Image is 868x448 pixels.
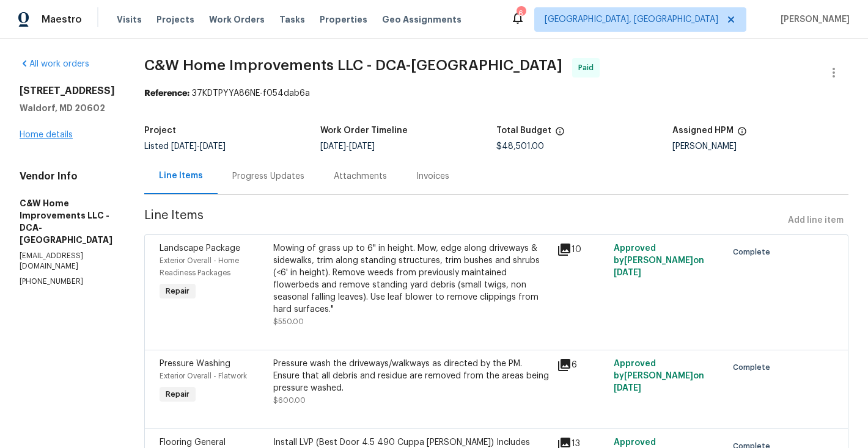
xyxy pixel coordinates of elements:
div: Progress Updates [232,170,304,182]
span: $600.00 [273,397,306,404]
b: Reference: [144,89,189,98]
span: Repair [161,388,194,400]
span: Complete [733,246,775,258]
span: $48,501.00 [496,142,544,151]
h5: Work Order Timeline [320,126,408,135]
span: C&W Home Improvements LLC - DCA-[GEOGRAPHIC_DATA] [144,58,562,73]
span: Exterior Overall - Home Readiness Packages [160,257,239,276]
div: Pressure wash the driveways/walkways as directed by the PM. Ensure that all debris and residue ar... [273,358,550,394]
a: Home details [20,131,73,139]
span: Properties [320,13,367,26]
div: Mowing of grass up to 6" in height. Mow, edge along driveways & sidewalks, trim along standing st... [273,242,550,316]
span: Maestro [42,13,82,26]
span: Repair [161,285,194,297]
div: [PERSON_NAME] [672,142,848,151]
div: 37KDTPYYA86NE-f054dab6a [144,87,848,99]
h5: Waldorf, MD 20602 [20,102,115,114]
span: - [171,142,226,151]
span: [DATE] [171,142,197,151]
span: Projects [156,13,194,26]
p: [PHONE_NUMBER] [20,276,115,287]
span: Exterior Overall - Flatwork [160,372,247,380]
div: Line Items [159,170,203,182]
span: [DATE] [349,142,375,151]
span: Approved by [PERSON_NAME] on [614,244,704,277]
span: [DATE] [200,142,226,151]
span: Pressure Washing [160,359,230,368]
div: Invoices [416,170,449,182]
span: Landscape Package [160,244,240,253]
span: - [320,142,375,151]
h5: Total Budget [496,126,551,135]
span: The total cost of line items that have been proposed by Opendoor. This sum includes line items th... [555,126,565,142]
div: 10 [557,242,606,257]
span: Line Items [144,209,783,232]
span: [PERSON_NAME] [776,13,850,26]
h2: [STREET_ADDRESS] [20,85,115,97]
h5: Assigned HPM [672,126,734,135]
span: [DATE] [614,269,641,277]
div: 6 [517,7,525,20]
div: 6 [557,358,606,372]
span: Complete [733,361,775,374]
span: The hpm assigned to this work order. [737,126,747,142]
span: Approved by [PERSON_NAME] on [614,359,704,392]
div: Attachments [334,170,387,182]
h4: Vendor Info [20,170,115,182]
span: $550.00 [273,318,304,325]
h5: Project [144,126,176,135]
span: [DATE] [320,142,346,151]
span: Visits [117,13,142,26]
span: Flooring General [160,438,226,447]
span: Listed [144,142,226,151]
span: Work Orders [209,13,265,26]
span: Paid [578,62,598,74]
a: All work orders [20,60,89,68]
h5: C&W Home Improvements LLC - DCA-[GEOGRAPHIC_DATA] [20,197,115,246]
span: Tasks [279,15,305,24]
span: [DATE] [614,384,641,392]
span: Geo Assignments [382,13,462,26]
span: [GEOGRAPHIC_DATA], [GEOGRAPHIC_DATA] [545,13,718,26]
p: [EMAIL_ADDRESS][DOMAIN_NAME] [20,251,115,272]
